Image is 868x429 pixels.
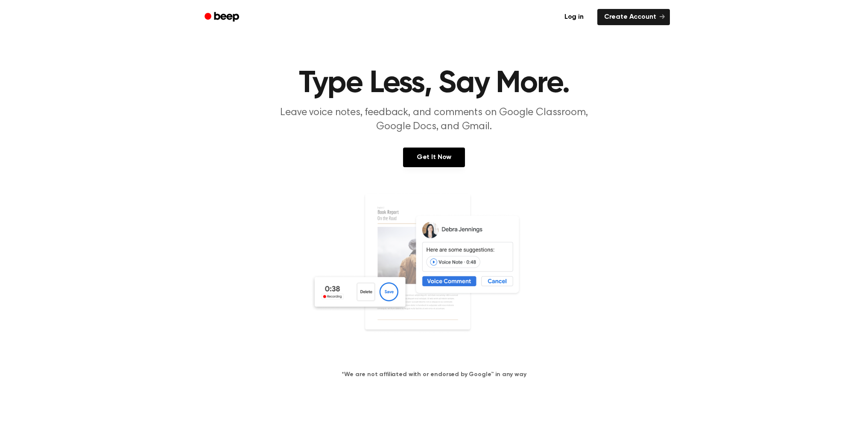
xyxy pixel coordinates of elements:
[556,7,592,27] a: Log in
[403,148,465,167] a: Get It Now
[270,106,598,134] p: Leave voice notes, feedback, and comments on Google Classroom, Google Docs, and Gmail.
[199,9,247,26] a: Beep
[597,9,670,25] a: Create Account
[310,193,558,357] img: Voice Comments on Docs and Recording Widget
[216,68,653,99] h1: Type Less, Say More.
[10,370,858,379] h4: *We are not affiliated with or endorsed by Google™ in any way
